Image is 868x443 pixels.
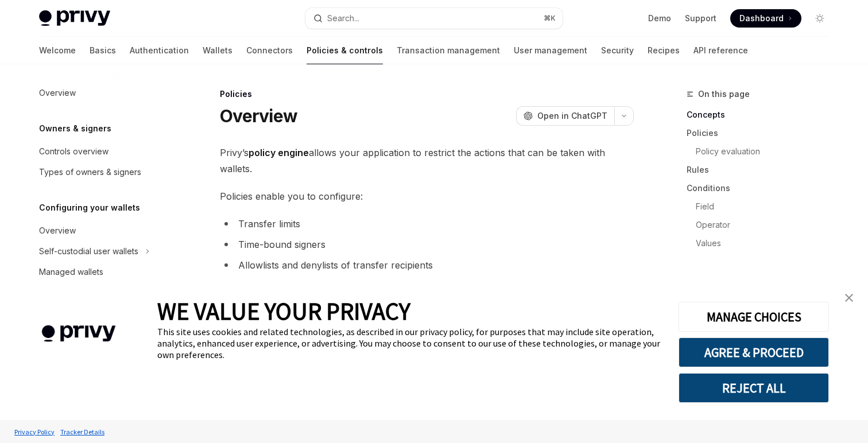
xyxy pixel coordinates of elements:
a: Concepts [687,106,838,124]
a: Support [685,13,716,24]
a: Authentication [130,37,189,64]
div: Overview [39,86,76,100]
div: Controls overview [39,145,108,158]
div: This site uses cookies and related technologies, as described in our privacy policy, for purposes... [157,326,661,360]
li: Allowlists and denylists of smart contracts and programs [220,278,634,294]
a: User management [514,37,587,64]
a: Types of owners & signers [30,162,177,182]
h5: Owners & signers [39,122,111,135]
a: Connectors [246,37,293,64]
a: Tracker Details [57,422,107,442]
span: Privy’s allows your application to restrict the actions that can be taken with wallets. [220,145,634,177]
h5: Configuring your wallets [39,201,140,215]
button: Open in ChatGPT [516,106,614,126]
button: MANAGE CHOICES [679,302,829,332]
li: Transfer limits [220,216,634,232]
a: Policies [687,124,838,142]
div: Overview [39,224,76,238]
button: REJECT ALL [679,373,829,403]
div: Self-custodial user wallets [39,244,138,258]
a: Overview [30,83,177,103]
a: Policy evaluation [687,142,838,161]
button: AGREE & PROCEED [679,337,829,367]
button: Toggle Self-custodial user wallets section [30,241,177,262]
li: Time-bound signers [220,236,634,252]
a: Values [687,234,838,252]
strong: policy engine [249,147,309,158]
a: close banner [838,286,861,309]
img: close banner [845,294,853,302]
a: Managed wallets [30,262,177,282]
a: Privacy Policy [11,422,57,442]
h1: Overview [220,106,297,126]
a: Transaction management [397,37,500,64]
a: Policies & controls [307,37,383,64]
button: Toggle dark mode [811,9,829,28]
a: Demo [648,13,671,24]
a: API reference [693,37,748,64]
span: WE VALUE YOUR PRIVACY [157,296,410,326]
a: Wallets [203,37,232,64]
div: Managed wallets [39,265,103,279]
span: Open in ChatGPT [537,110,607,122]
a: Field [687,197,838,216]
a: Conditions [687,179,838,197]
span: On this page [698,87,750,101]
a: Overview [30,220,177,241]
li: Allowlists and denylists of transfer recipients [220,257,634,273]
a: Operator [687,216,838,234]
div: Search... [327,11,359,25]
a: Welcome [39,37,76,64]
a: Security [601,37,634,64]
a: Controls overview [30,141,177,162]
a: Recipes [648,37,680,64]
span: Dashboard [739,13,784,24]
div: Policies [220,88,634,100]
div: Types of owners & signers [39,165,141,179]
a: Dashboard [730,9,801,28]
img: light logo [39,10,110,26]
button: Open search [305,8,563,29]
img: company logo [17,309,140,359]
span: Policies enable you to configure: [220,188,634,204]
a: Basics [90,37,116,64]
a: Rules [687,161,838,179]
span: ⌘ K [544,14,556,23]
